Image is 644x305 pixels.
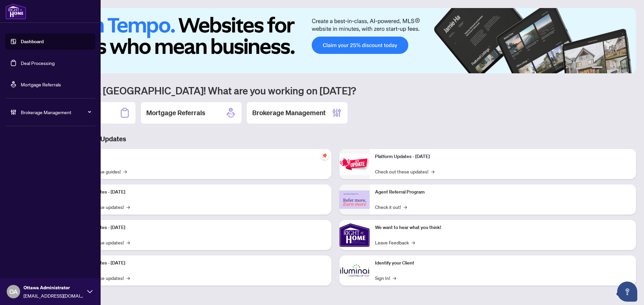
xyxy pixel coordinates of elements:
[339,255,370,286] img: Identify your Client
[610,67,613,69] button: 3
[123,168,127,175] span: →
[21,60,55,66] a: Deal Processing
[70,153,326,160] p: Self-Help
[252,108,326,118] h2: Brokerage Management
[627,67,629,69] button: 6
[146,108,205,118] h2: Mortgage Referrals
[9,287,18,296] span: OA
[375,153,631,160] p: Platform Updates - [DATE]
[23,284,84,291] span: Ottawa Administrator
[412,239,415,246] span: →
[35,134,636,144] h3: Brokerage & Industry Updates
[375,203,407,211] a: Check it out!→
[21,81,61,87] a: Mortgage Referrals
[617,282,637,302] button: Open asap
[339,220,370,250] img: We want to hear what you think!
[375,168,434,175] a: Check out these updates!→
[431,168,434,175] span: →
[375,259,631,267] p: Identify your Client
[126,274,130,282] span: →
[621,67,624,69] button: 5
[592,67,602,69] button: 1
[375,224,631,231] p: We want to hear what you think!
[35,8,636,73] img: Slide 0
[5,3,26,19] img: logo
[375,188,631,196] p: Agent Referral Program
[21,108,91,116] span: Brokerage Management
[616,67,619,69] button: 4
[339,190,370,209] img: Agent Referral Program
[321,152,329,160] span: pushpin
[126,203,130,211] span: →
[35,84,636,97] h1: Welcome back [GEOGRAPHIC_DATA]! What are you working on [DATE]?
[393,274,396,282] span: →
[70,259,326,267] p: Platform Updates - [DATE]
[21,39,44,45] a: Dashboard
[375,274,396,282] a: Sign In!→
[375,239,415,246] a: Leave Feedback→
[339,154,370,175] img: Platform Updates - June 23, 2025
[70,224,326,231] p: Platform Updates - [DATE]
[404,203,407,211] span: →
[126,239,130,246] span: →
[70,188,326,196] p: Platform Updates - [DATE]
[605,67,608,69] button: 2
[23,292,84,299] span: [EMAIL_ADDRESS][DOMAIN_NAME]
